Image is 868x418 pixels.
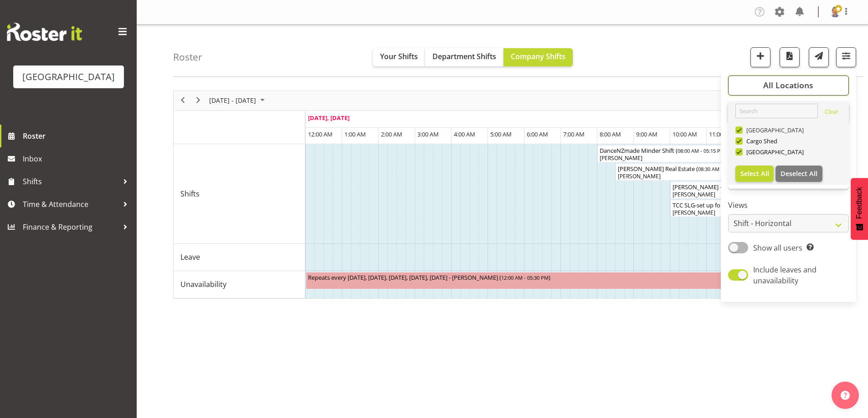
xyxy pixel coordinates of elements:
[763,80,813,91] span: All Locations
[673,209,741,217] div: [PERSON_NAME]
[177,95,189,106] button: Previous
[743,148,804,156] span: [GEOGRAPHIC_DATA]
[23,129,132,143] span: Roster
[527,130,548,138] span: 6:00 AM
[618,164,777,173] div: [PERSON_NAME] Real Estate ( )
[206,91,270,110] div: August 11 - 17, 2025
[308,114,349,122] span: [DATE], [DATE]
[173,52,202,62] h4: Roster
[190,91,206,110] div: next period
[825,107,838,118] a: Clear
[380,51,418,61] span: Your Shifts
[344,130,366,138] span: 1:00 AM
[673,130,697,138] span: 10:00 AM
[841,391,850,400] img: help-xxl-2.png
[23,152,132,166] span: Inbox
[23,175,118,188] span: Shifts
[417,130,439,138] span: 3:00 AM
[174,144,305,244] td: Shifts resource
[373,48,425,66] button: Your Shifts
[781,169,817,178] span: Deselect All
[173,91,832,299] div: Timeline Week of August 12, 2025
[618,172,777,181] div: [PERSON_NAME]
[743,126,804,134] span: [GEOGRAPHIC_DATA]
[425,48,503,66] button: Department Shifts
[511,51,565,61] span: Company Shifts
[851,178,868,240] button: Feedback - Show survey
[600,130,621,138] span: 8:00 AM
[830,6,841,17] img: cian-ocinnseala53500ffac99bba29ecca3b151d0be656.png
[454,130,475,138] span: 4:00 AM
[836,47,856,67] button: Filter Shifts
[23,220,118,234] span: Finance & Reporting
[501,274,549,281] span: 12:00 AM - 05:30 PM
[636,130,657,138] span: 9:00 AM
[855,187,863,219] span: Feedback
[673,200,741,209] div: TCC SLG-set up for [DATE] (anytime). Same person ( )
[743,137,778,145] span: Cargo Shed
[750,47,770,67] button: Add a new shift
[192,95,205,106] button: Next
[780,47,800,67] button: Download a PDF of the roster according to the set date range.
[753,243,802,253] span: Show all users
[308,130,333,138] span: 12:00 AM
[709,130,734,138] span: 11:00 AM
[753,265,817,286] span: Include leaves and unavailability
[490,130,512,138] span: 5:00 AM
[180,279,226,290] span: Unavailability
[432,51,496,61] span: Department Shifts
[208,95,257,106] span: [DATE] - [DATE]
[563,130,585,138] span: 7:00 AM
[776,166,822,182] button: Deselect All
[678,147,725,154] span: 08:00 AM - 05:15 PM
[180,188,200,199] span: Shifts
[23,197,118,211] span: Time & Attendance
[670,200,743,217] div: Shifts"s event - TCC SLG-set up for tomorrow (anytime). Same person Begin From Tuesday, August 12...
[208,95,269,106] button: August 2025
[22,70,115,84] div: [GEOGRAPHIC_DATA]
[503,48,573,66] button: Company Shifts
[174,271,305,298] td: Unavailability resource
[728,76,849,96] button: All Locations
[174,244,305,271] td: Leave resource
[670,181,816,199] div: Shifts"s event - Robin - Box Office (Daytime Shifts) Begin From Tuesday, August 12, 2025 at 10:00...
[740,169,769,178] span: Select All
[180,252,200,262] span: Leave
[175,91,190,110] div: previous period
[735,104,818,118] input: Search
[698,165,745,172] span: 08:30 AM - 01:00 PM
[616,163,780,181] div: Shifts"s event - Bower Real Estate Begin From Tuesday, August 12, 2025 at 8:30:00 AM GMT+12:00 En...
[735,166,774,182] button: Select All
[381,130,402,138] span: 2:00 AM
[809,47,829,67] button: Send a list of all shifts for the selected filtered period to all rostered employees.
[7,23,82,41] img: Rosterit website logo
[728,200,849,211] label: Views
